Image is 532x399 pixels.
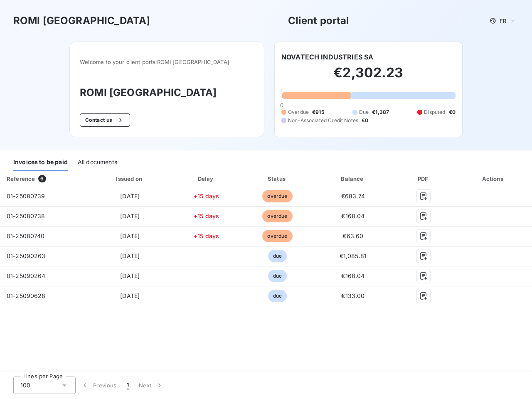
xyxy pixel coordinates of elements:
span: 0 [280,102,283,108]
span: €915 [312,108,324,116]
span: Overdue [288,108,309,116]
span: Disputed [424,108,445,116]
span: €0 [449,108,456,116]
span: 100 [20,381,30,389]
span: €168.04 [341,212,365,219]
div: All documents [78,154,117,171]
span: €168.04 [341,272,365,279]
span: overdue [262,210,292,222]
span: due [268,250,287,262]
span: overdue [262,230,292,242]
h3: Client portal [288,13,350,28]
span: 01-25080739 [7,192,45,199]
span: due [268,290,287,302]
div: Actions [456,175,530,183]
button: Contact us [80,113,130,127]
span: Non-Associated Credit Notes [288,117,358,124]
button: Next [134,377,169,394]
span: 01-25080738 [7,212,45,219]
span: €133.00 [341,292,365,299]
h3: ROMI [GEOGRAPHIC_DATA] [80,85,254,100]
span: €0 [362,117,368,124]
h2: €2,302.23 [281,64,456,89]
span: Welcome to your client portal ROMI [GEOGRAPHIC_DATA] [80,59,254,65]
h6: NOVATECH INDUSTRIES SA [281,52,373,62]
span: [DATE] [120,292,140,299]
span: [DATE] [120,212,140,219]
span: 1 [127,381,129,389]
span: €63.60 [342,232,363,239]
span: +15 days [194,232,219,239]
span: overdue [262,190,292,202]
div: PDF [394,175,453,183]
span: 01-25080740 [7,232,45,239]
span: Due [359,108,369,116]
div: Invoices to be paid [13,154,68,171]
span: [DATE] [120,232,140,239]
span: 01-25090264 [7,272,46,279]
div: Reference [7,175,35,182]
div: Status [243,175,312,183]
span: +15 days [194,212,219,219]
span: 01-25090263 [7,252,46,259]
span: [DATE] [120,272,140,279]
span: €1,387 [372,108,389,116]
span: 01-25090628 [7,292,46,299]
span: €1,085.81 [340,252,367,259]
div: Balance [315,175,391,183]
span: [DATE] [120,192,140,199]
span: [DATE] [120,252,140,259]
div: Delay [173,175,239,183]
div: Issued on [90,175,170,183]
button: 1 [122,377,134,394]
h3: ROMI [GEOGRAPHIC_DATA] [13,13,150,28]
span: +15 days [194,192,219,199]
span: 6 [38,175,46,182]
span: due [268,270,287,282]
span: FR [500,17,506,24]
button: Previous [76,377,122,394]
span: €683.74 [341,192,365,199]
